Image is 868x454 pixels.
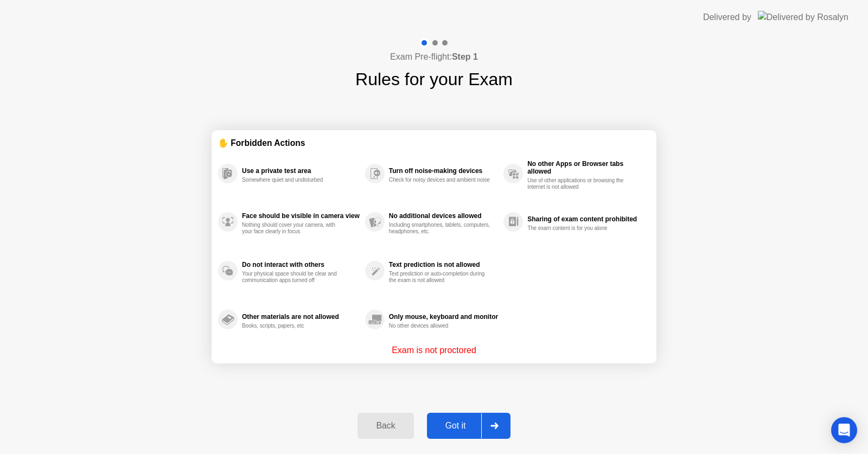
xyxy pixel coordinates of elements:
div: Check for noisy devices and ambient noise [389,177,492,183]
div: No other devices allowed [389,323,492,329]
button: Got it [427,413,510,439]
b: Step 1 [452,52,478,61]
div: Text prediction is not allowed [389,261,498,268]
div: Books, scripts, papers, etc [242,323,344,329]
div: Sharing of exam content prohibited [527,215,644,223]
p: Exam is not proctored [392,344,476,357]
div: Use a private test area [242,167,360,175]
div: Text prediction or auto-completion during the exam is not allowed [389,271,492,284]
div: Somewhere quiet and undisturbed [242,177,344,183]
div: Face should be visible in camera view [242,212,360,220]
div: Delivered by [703,11,751,24]
div: Back [361,421,410,431]
div: No additional devices allowed [389,212,498,220]
div: Do not interact with others [242,261,360,268]
img: Delivered by Rosalyn [758,11,848,23]
div: Only mouse, keyboard and monitor [389,313,498,321]
div: Other materials are not allowed [242,313,360,321]
div: Nothing should cover your camera, with your face clearly in focus [242,222,344,235]
div: No other Apps or Browser tabs allowed [527,160,644,175]
h4: Exam Pre-flight: [390,50,478,63]
h1: Rules for your Exam [355,66,513,92]
div: Your physical space should be clear and communication apps turned off [242,271,344,284]
div: Turn off noise-making devices [389,167,498,175]
div: Including smartphones, tablets, computers, headphones, etc. [389,222,492,235]
div: The exam content is for you alone [527,225,630,232]
div: Open Intercom Messenger [831,417,857,443]
div: Got it [430,421,481,431]
button: Back [358,413,413,439]
div: ✋ Forbidden Actions [218,137,650,149]
div: Use of other applications or browsing the internet is not allowed [527,177,630,190]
